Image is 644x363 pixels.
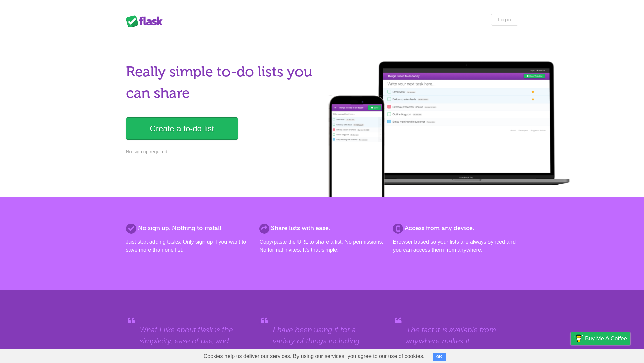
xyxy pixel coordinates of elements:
[571,332,630,345] a: Buy me a coffee
[126,224,251,233] h2: No sign up. Nothing to install.
[406,324,504,358] blockquote: The fact it is available from anywhere makes it extremely versatile.
[126,148,318,155] p: No sign up required
[126,15,167,27] div: Flask Lists
[126,238,251,254] p: Just start adding tasks. Only sign up if you want to save more than one list.
[259,238,384,254] p: Copy/paste the URL to share a list. No permissions. No formal invites. It's that simple.
[585,333,627,344] span: Buy me a coffee
[126,61,318,104] h1: Really simple to-do lists you can share
[491,14,518,26] a: Log in
[393,224,518,233] h2: Access from any device.
[393,238,518,254] p: Browser based so your lists are always synced and you can access them from anywhere.
[197,349,431,363] span: Cookies help us deliver our services. By using our services, you agree to our use of cookies.
[259,224,384,233] h2: Share lists with ease.
[574,333,583,344] img: Buy me a coffee
[126,117,238,140] a: Create a to-do list
[433,353,446,361] button: OK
